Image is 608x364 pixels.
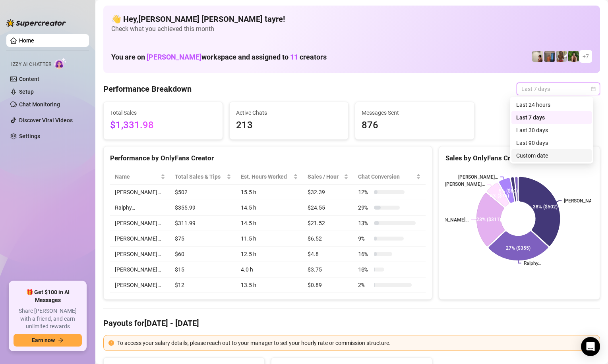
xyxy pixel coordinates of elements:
div: Last 30 days [511,124,592,137]
td: 11.5 h [236,231,303,247]
td: $6.52 [303,231,353,247]
td: Ralphy… [110,200,170,216]
span: 13 % [358,219,371,227]
th: Total Sales & Tips [170,169,236,185]
span: Last 7 days [521,83,595,95]
span: 876 [362,118,468,133]
text: [PERSON_NAME]… [445,182,485,187]
td: $502 [170,185,236,200]
span: Sales / Hour [308,172,342,181]
span: exclamation-circle [108,340,114,346]
th: Chat Conversion [353,169,426,185]
td: 13.5 h [236,277,303,293]
span: arrow-right [58,337,64,343]
span: Active Chats [236,108,342,117]
td: [PERSON_NAME]… [110,247,170,262]
div: Last 7 days [511,111,592,124]
span: Messages Sent [362,108,468,117]
div: Custom date [511,149,592,162]
h1: You are on workspace and assigned to creators [111,53,327,62]
h4: Payouts for [DATE] - [DATE] [103,318,600,329]
text: [PERSON_NAME]… [429,217,469,223]
a: Setup [19,89,34,95]
div: Last 90 days [516,139,587,147]
td: $32.39 [303,185,353,200]
td: 4.0 h [236,262,303,277]
img: Nathaniel [568,51,579,62]
td: $75 [170,231,236,247]
h4: Performance Breakdown [103,83,192,94]
span: 12 % [358,188,371,196]
td: 14.5 h [236,200,303,216]
a: Chat Monitoring [19,101,60,108]
div: Last 90 days [511,137,592,149]
td: $21.52 [303,216,353,231]
span: 2 % [358,281,371,289]
td: [PERSON_NAME]… [110,231,170,247]
td: [PERSON_NAME]… [110,277,170,293]
span: Name [115,172,159,181]
text: Ralphy… [524,260,541,266]
div: Sales by OnlyFans Creator [445,153,593,164]
div: Open Intercom Messenger [581,337,600,356]
button: Earn nowarrow-right [14,334,82,347]
text: [PERSON_NAME]… [564,198,604,204]
td: $60 [170,247,236,262]
a: Settings [19,133,40,139]
text: [PERSON_NAME]… [458,174,498,180]
td: $3.75 [303,262,353,277]
div: Last 30 days [516,126,587,135]
td: $311.99 [170,216,236,231]
span: Total Sales & Tips [175,172,225,181]
span: 11 [290,53,298,61]
img: Nathaniel [556,51,567,62]
th: Sales / Hour [303,169,353,185]
td: 15.5 h [236,185,303,200]
span: Chat Conversion [358,172,414,181]
div: Last 24 hours [511,98,592,111]
span: Check what you achieved this month [111,25,592,33]
td: [PERSON_NAME]… [110,216,170,231]
td: $4.8 [303,247,353,262]
span: + 7 [583,52,589,61]
td: 12.5 h [236,247,303,262]
img: logo-BBDzfeDw.svg [6,19,66,27]
span: 10 % [358,265,371,274]
td: $355.99 [170,200,236,216]
span: calendar [591,87,596,91]
span: $1,331.98 [110,118,216,133]
a: Content [19,76,39,82]
span: Total Sales [110,108,216,117]
th: Name [110,169,170,185]
div: Last 7 days [516,113,587,122]
a: Home [19,37,34,44]
span: 9 % [358,234,371,243]
div: To access your salary details, please reach out to your manager to set your hourly rate or commis... [117,339,595,347]
span: 213 [236,118,342,133]
img: Ralphy [532,51,543,62]
span: Earn now [32,337,55,343]
a: Discover Viral Videos [19,117,73,123]
td: [PERSON_NAME]… [110,262,170,277]
h4: 👋 Hey, [PERSON_NAME] [PERSON_NAME] tayre ! [111,13,592,25]
td: [PERSON_NAME]… [110,185,170,200]
span: [PERSON_NAME] [147,53,201,61]
td: $0.89 [303,277,353,293]
td: 14.5 h [236,216,303,231]
td: $24.55 [303,200,353,216]
span: Share [PERSON_NAME] with a friend, and earn unlimited rewards [14,307,82,331]
div: Last 24 hours [516,100,587,109]
span: 🎁 Get $100 in AI Messages [14,289,82,304]
span: 16 % [358,250,371,258]
img: Wayne [544,51,555,62]
span: Izzy AI Chatter [11,61,51,68]
div: Performance by OnlyFans Creator [110,153,426,164]
td: $12 [170,277,236,293]
div: Est. Hours Worked [241,172,292,181]
span: 29 % [358,203,371,212]
img: AI Chatter [54,58,67,69]
td: $15 [170,262,236,277]
div: Custom date [516,151,587,160]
